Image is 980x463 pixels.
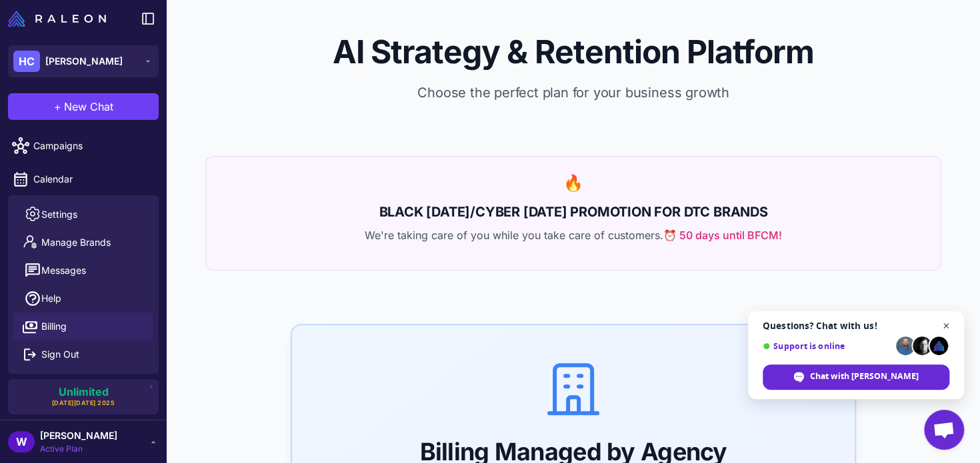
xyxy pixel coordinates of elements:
[64,99,113,115] span: New Chat
[13,284,153,312] a: Help
[222,227,925,243] p: We're taking care of you while you take care of customers.
[5,165,161,193] a: Calendar
[763,341,891,351] span: Support is online
[8,431,35,452] div: W
[938,318,955,334] span: Close chat
[40,428,117,443] span: [PERSON_NAME]
[8,45,159,77] button: HC[PERSON_NAME]
[8,93,159,120] button: +New Chat
[563,173,583,193] span: 🔥
[41,347,79,362] span: Sign Out
[13,340,153,368] button: Sign Out
[188,32,959,72] h1: AI Strategy & Retention Platform
[8,11,106,27] img: Raleon Logo
[763,320,949,331] span: Questions? Chat with us!
[41,263,86,278] span: Messages
[810,370,919,382] span: Chat with [PERSON_NAME]
[8,11,111,27] a: Raleon Logo
[924,410,964,450] div: Open chat
[41,291,61,306] span: Help
[13,51,40,72] div: HC
[40,443,117,455] span: Active Plan
[54,99,61,115] span: +
[33,139,151,153] span: Campaigns
[45,54,123,69] span: [PERSON_NAME]
[33,172,151,187] span: Calendar
[222,202,925,222] h2: BLACK [DATE]/CYBER [DATE] PROMOTION FOR DTC BRANDS
[41,207,77,222] span: Settings
[41,319,67,334] span: Billing
[59,386,109,397] span: Unlimited
[188,83,959,103] p: Choose the perfect plan for your business growth
[5,132,161,160] a: Campaigns
[13,256,153,284] button: Messages
[663,227,782,243] span: ⏰ 50 days until BFCM!
[41,235,111,250] span: Manage Brands
[763,364,949,390] div: Chat with Raleon
[52,398,115,408] span: [DATE][DATE] 2025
